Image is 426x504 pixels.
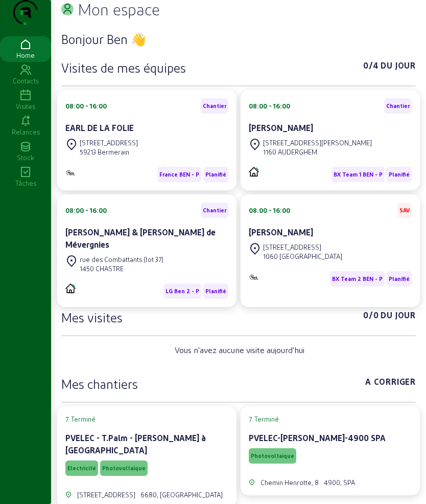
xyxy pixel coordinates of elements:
span: BX Team 2 BEN - P [332,275,383,282]
span: Photovoltaique [251,452,294,459]
div: 08:00 - 16:00 [65,206,107,215]
span: Planifié [205,171,226,178]
div: rue des Combattants (lot 37) [80,255,163,264]
span: SAV [399,207,410,214]
span: Planifié [389,171,410,178]
cam-card-tag: 7. Terminé [249,414,412,424]
cam-card-title: [PERSON_NAME] & [PERSON_NAME] de Mévergnies [65,227,216,249]
cam-card-title: [PERSON_NAME] [249,123,313,133]
span: Chantier [386,102,410,109]
img: B2B - PVELEC [65,169,76,176]
div: [STREET_ADDRESS][PERSON_NAME] [263,138,372,147]
div: 4900, SPA [324,478,355,487]
span: Chantier [203,102,226,109]
span: A corriger [365,376,416,392]
h3: Mes visites [61,309,123,325]
cam-card-title: PVELEC-[PERSON_NAME]-4900 SPA [249,433,386,443]
span: 0/4 [363,59,378,76]
span: Vous n'avez aucune visite aujourd'hui [175,344,304,356]
img: Monitoring et Maintenance [249,274,259,280]
cam-card-title: PVELEC - T.Palm - [PERSON_NAME] à [GEOGRAPHIC_DATA] [65,433,206,455]
h3: Visites de mes équipes [61,59,186,76]
span: Planifié [205,288,226,295]
span: 0/0 [363,309,378,325]
div: 08:00 - 16:00 [65,101,107,111]
div: 08:00 - 16:00 [249,206,290,215]
span: LG Ben 2 - P [165,288,199,295]
div: 1450 CHASTRE [80,264,163,273]
cam-card-tag: 7. Terminé [65,414,228,424]
span: Chantier [203,207,226,214]
cam-card-title: [PERSON_NAME] [249,227,313,237]
span: Du jour [381,59,416,76]
div: 1060 [GEOGRAPHIC_DATA] [263,252,342,261]
h3: Bonjour Ben 👋 [61,31,416,47]
span: Du jour [381,309,416,325]
img: PVELEC [249,167,259,177]
span: Electricité [67,465,96,472]
span: Photovoltaique [102,465,146,472]
div: 08:00 - 16:00 [249,101,290,111]
div: Chemin Henrotte, 8 [261,478,319,487]
span: Planifié [389,275,410,282]
cam-card-title: EARL DE LA FOLIE [65,123,134,133]
h3: Mes chantiers [61,376,138,392]
div: 6680, [GEOGRAPHIC_DATA] [140,490,223,499]
div: 59213 Bermerain [80,147,138,157]
div: 1160 AUDERGHEM [263,147,372,157]
img: PVELEC [65,283,76,293]
div: [STREET_ADDRESS] [77,490,135,499]
span: BX Team 1 BEN - P [334,171,383,178]
div: [STREET_ADDRESS] [263,243,342,252]
div: [STREET_ADDRESS] [80,138,138,147]
span: France BEN - P [159,171,199,178]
